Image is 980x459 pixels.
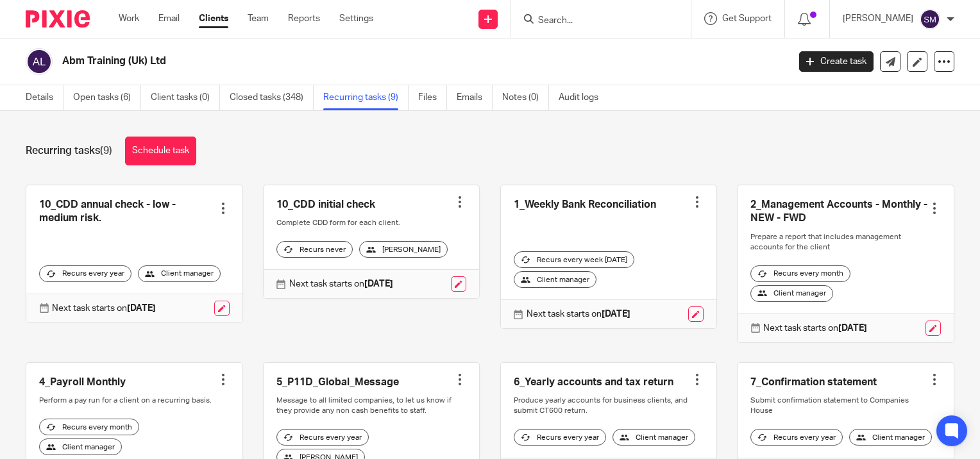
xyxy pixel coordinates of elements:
[359,241,448,258] div: [PERSON_NAME]
[514,251,634,268] div: Recurs every week [DATE]
[199,12,228,25] a: Clients
[158,12,180,25] a: Email
[559,85,608,110] a: Audit logs
[364,280,393,288] strong: [DATE]
[920,9,940,29] img: svg%3E
[750,429,843,446] div: Recurs every year
[339,12,373,25] a: Settings
[763,322,867,335] p: Next task starts on
[138,265,221,282] div: Client manager
[323,85,409,110] a: Recurring tasks (9)
[26,85,63,110] a: Details
[750,285,833,302] div: Client manager
[52,302,156,315] p: Next task starts on
[39,419,139,435] div: Recurs every month
[612,429,695,446] div: Client manager
[722,14,772,23] span: Get Support
[514,429,606,446] div: Recurs every year
[230,85,314,110] a: Closed tasks (348)
[73,85,141,110] a: Open tasks (6)
[843,12,913,25] p: [PERSON_NAME]
[39,438,122,455] div: Client manager
[276,241,353,258] div: Recurs never
[602,310,630,319] strong: [DATE]
[39,265,131,282] div: Recurs every year
[527,308,630,321] p: Next task starts on
[276,429,369,446] div: Recurs every year
[127,304,156,313] strong: [DATE]
[26,48,53,75] img: svg%3E
[248,12,269,25] a: Team
[289,278,393,290] p: Next task starts on
[100,146,112,156] span: (9)
[26,10,90,28] img: Pixie
[151,85,220,110] a: Client tasks (0)
[288,12,320,25] a: Reports
[62,54,636,68] h2: Abm Training (Uk) Ltd
[838,324,867,333] strong: [DATE]
[125,137,196,165] a: Schedule task
[418,85,447,110] a: Files
[119,12,139,25] a: Work
[849,429,932,446] div: Client manager
[537,15,652,27] input: Search
[26,144,112,158] h1: Recurring tasks
[514,271,596,288] div: Client manager
[502,85,549,110] a: Notes (0)
[799,51,874,72] a: Create task
[457,85,493,110] a: Emails
[750,265,850,282] div: Recurs every month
